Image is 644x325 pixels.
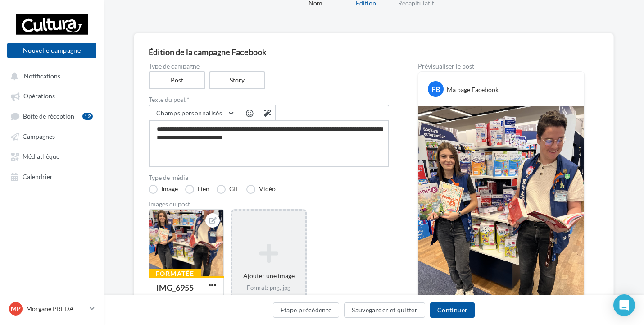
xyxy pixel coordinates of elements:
[149,48,599,56] div: Édition de la campagne Facebook
[24,72,60,80] span: Notifications
[5,68,95,84] button: Notifications
[23,133,55,140] span: Campagnes
[149,201,389,207] div: Images du post
[149,105,239,121] button: Champs personnalisés
[82,113,93,120] div: 12
[209,71,266,89] label: Story
[149,63,389,69] label: Type de campagne
[23,112,74,120] span: Boîte de réception
[5,108,98,124] a: Boîte de réception12
[11,304,21,313] span: MP
[344,302,425,318] button: Sauvegarder et quitter
[428,81,444,97] div: FB
[430,302,475,318] button: Continuer
[149,96,389,103] label: Texte du post *
[246,185,276,194] label: Vidéo
[5,148,98,164] a: Médiathèque
[26,304,86,313] p: Morgane PREDA
[5,168,98,184] a: Calendrier
[149,185,178,194] label: Image
[156,109,222,117] span: Champs personnalisés
[23,173,53,180] span: Calendrier
[418,63,585,69] div: Prévisualiser le post
[23,153,59,160] span: Médiathèque
[23,92,55,100] span: Opérations
[185,185,209,194] label: Lien
[149,174,389,181] label: Type de média
[217,185,239,194] label: GIF
[149,269,201,279] div: Formatée
[156,283,194,293] div: IMG_6955
[447,85,499,94] div: Ma page Facebook
[7,300,96,317] a: MP Morgane PREDA
[149,71,205,89] label: Post
[5,87,98,104] a: Opérations
[273,302,340,318] button: Étape précédente
[5,128,98,144] a: Campagnes
[7,43,96,58] button: Nouvelle campagne
[613,294,635,316] div: Open Intercom Messenger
